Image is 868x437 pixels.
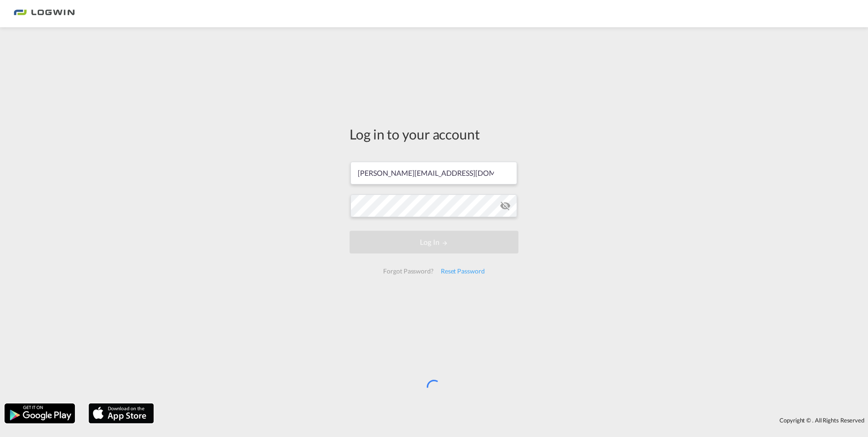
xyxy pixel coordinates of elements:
[380,263,437,279] div: Forgot Password?
[437,263,488,279] div: Reset Password
[350,124,518,144] div: Log in to your account
[350,231,518,253] button: LOGIN
[350,162,517,184] input: Enter email/phone number
[158,412,868,428] div: Copyright © . All Rights Reserved
[500,200,511,211] md-icon: icon-eye-off
[4,402,76,424] img: google.png
[14,4,75,24] img: bc73a0e0d8c111efacd525e4c8ad7d32.png
[88,402,155,424] img: apple.png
